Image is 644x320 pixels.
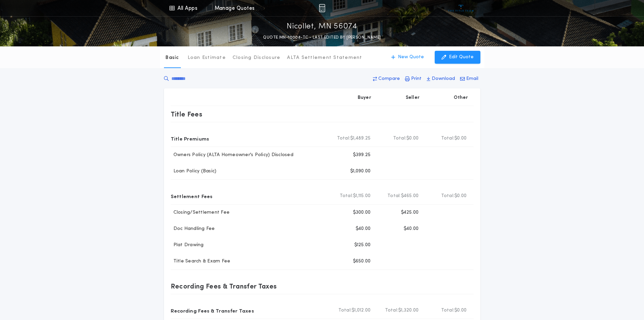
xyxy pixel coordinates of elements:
[171,242,204,249] p: Plat Drawing
[287,21,357,32] p: Nicollet, MN 56074
[337,135,351,142] b: Total:
[319,4,325,12] img: img
[353,152,371,158] p: $399.25
[384,51,431,64] button: New Quote
[338,307,352,314] b: Total:
[406,135,419,142] span: $0.00
[171,258,231,265] p: Title Search & Exam Fee
[387,193,401,199] b: Total:
[404,226,419,232] p: $40.00
[454,193,467,199] span: $0.00
[411,76,422,82] p: Print
[354,242,371,249] p: $125.00
[401,193,419,199] span: $465.00
[171,168,217,175] p: Loan Policy (Basic)
[448,5,474,12] img: vs-icon
[358,94,371,101] p: Buyer
[454,307,467,314] span: $0.00
[350,168,371,175] p: $1,090.00
[378,76,400,82] p: Compare
[263,34,381,41] p: QUOTE MN-10008-TC - LAST EDITED BY [PERSON_NAME]
[340,193,353,199] b: Total:
[458,73,480,85] button: Email
[398,307,419,314] span: $1,320.00
[466,76,478,82] p: Email
[356,226,371,232] p: $40.00
[441,307,455,314] b: Total:
[350,135,371,142] span: $1,489.25
[401,209,419,216] p: $425.00
[353,209,371,216] p: $300.00
[171,109,202,120] p: Title Fees
[454,94,468,101] p: Other
[406,94,420,101] p: Seller
[398,54,424,61] p: New Quote
[435,51,480,64] button: Edit Quote
[171,305,254,316] p: Recording Fees & Transfer Taxes
[171,281,277,292] p: Recording Fees & Transfer Taxes
[165,55,179,61] p: Basic
[393,135,407,142] b: Total:
[171,152,293,158] p: Owners Policy (ALTA Homeowner's Policy) Disclosed
[454,135,467,142] span: $0.00
[371,73,402,85] button: Compare
[385,307,399,314] b: Total:
[353,193,371,199] span: $1,115.00
[352,307,371,314] span: $1,012.00
[441,135,455,142] b: Total:
[287,55,362,61] p: ALTA Settlement Statement
[171,133,209,144] p: Title Premiums
[233,55,281,61] p: Closing Disclosure
[449,54,474,61] p: Edit Quote
[432,76,455,82] p: Download
[425,73,457,85] button: Download
[171,226,215,232] p: Doc Handling Fee
[353,258,371,265] p: $650.00
[403,73,424,85] button: Print
[188,55,226,61] p: Loan Estimate
[171,209,230,216] p: Closing/Settlement Fee
[441,193,455,199] b: Total:
[171,191,213,201] p: Settlement Fees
